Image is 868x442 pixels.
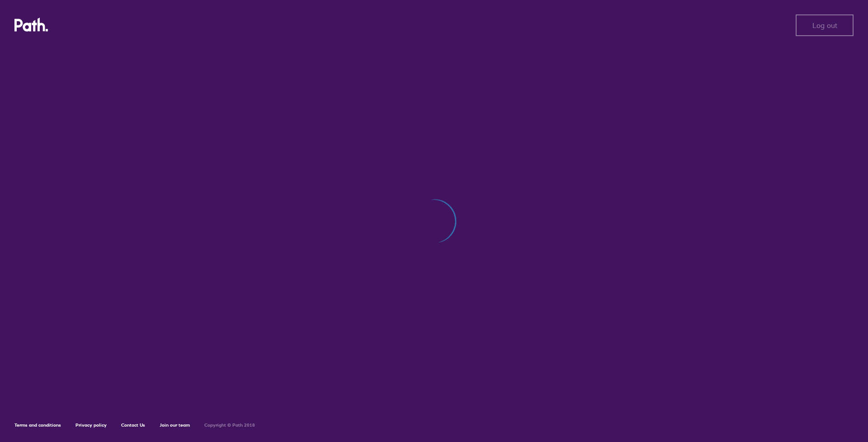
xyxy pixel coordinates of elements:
[796,14,854,36] button: Log out
[160,422,190,428] a: Join our team
[121,422,145,428] a: Contact Us
[812,21,837,29] span: Log out
[75,422,107,428] a: Privacy policy
[204,423,255,428] h6: Copyright © Path 2018
[14,422,61,428] a: Terms and conditions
